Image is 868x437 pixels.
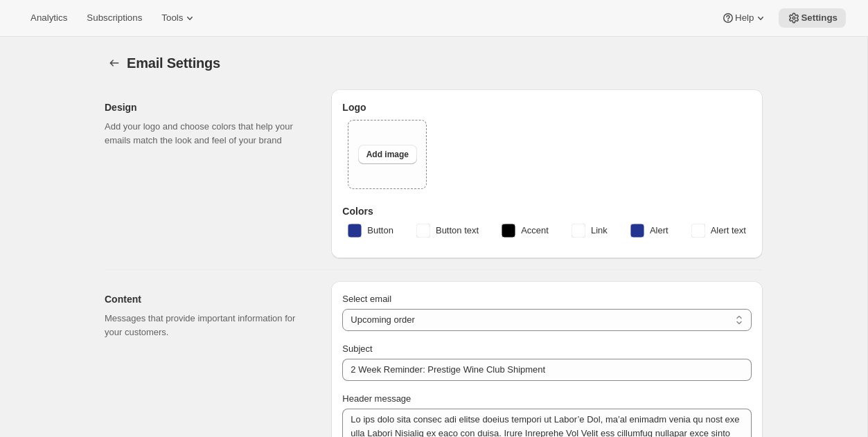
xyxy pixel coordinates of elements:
[366,149,409,160] span: Add image
[650,224,668,238] span: Alert
[713,8,776,28] button: Help
[22,8,76,28] button: Analytics
[105,292,309,306] h2: Content
[161,12,183,24] span: Tools
[339,220,402,242] button: Button
[342,294,391,304] span: Select email
[342,393,411,404] span: Header message
[735,12,754,24] span: Help
[801,12,838,24] span: Settings
[622,220,677,242] button: Alert
[30,12,67,24] span: Analytics
[521,224,549,238] span: Accent
[493,220,557,242] button: Accent
[342,100,752,114] h3: Logo
[342,344,372,354] span: Subject
[127,55,220,71] span: Email Settings
[591,224,608,238] span: Link
[105,100,309,114] h2: Design
[342,204,752,218] h3: Colors
[779,8,846,28] button: Settings
[436,224,479,238] span: Button text
[563,220,616,242] button: Link
[78,8,150,28] button: Subscriptions
[683,220,754,242] button: Alert text
[358,145,417,164] button: Add image
[105,120,309,148] p: Add your logo and choose colors that help your emails match the look and feel of your brand
[711,224,746,238] span: Alert text
[105,53,124,73] button: Settings
[105,312,309,339] p: Messages that provide important information for your customers.
[153,8,205,28] button: Tools
[87,12,142,24] span: Subscriptions
[367,224,393,238] span: Button
[408,220,487,242] button: Button text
